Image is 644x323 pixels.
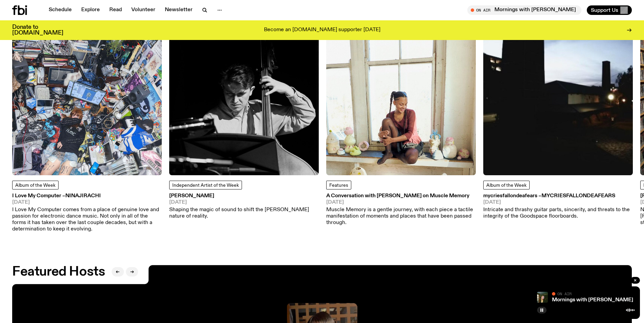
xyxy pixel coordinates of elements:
[12,194,162,199] h3: I Love My Computer –
[486,183,527,188] span: Album of the Week
[326,194,476,199] h3: A Conversation with [PERSON_NAME] on Muscle Memory
[127,5,159,15] a: Volunteer
[65,193,101,199] span: Ninajirachi
[537,292,548,303] img: Freya smiles coyly as she poses for the image.
[169,200,319,205] span: [DATE]
[169,181,242,189] a: Independent Artist of the Week
[483,194,633,199] h3: mycriesfallondeafears –
[77,5,104,15] a: Explore
[483,181,530,189] a: Album of the Week
[45,5,76,15] a: Schedule
[483,200,633,205] span: [DATE]
[15,183,55,188] span: Album of the Week
[169,194,319,220] a: [PERSON_NAME][DATE]Shaping the magic of sound to shift the [PERSON_NAME] nature of reality.
[326,181,351,189] a: Features
[557,291,572,296] span: On Air
[587,5,632,15] button: Support Us
[169,25,319,175] img: Black and white photo of musician Jacques Emery playing his double bass reading sheet music.
[475,7,578,13] span: Tune in live
[169,207,319,220] p: Shaping the magic of sound to shift the [PERSON_NAME] nature of reality.
[12,181,59,189] a: Album of the Week
[264,27,380,33] p: Become an [DOMAIN_NAME] supporter [DATE]
[591,7,618,13] span: Support Us
[326,207,476,226] p: Muscle Memory is a gentle journey, with each piece a tactile manifestation of moments and places ...
[483,194,633,220] a: mycriesfallondeafears –mycriesfallondeafears[DATE]Intricate and thrashy guitar parts, sincerity, ...
[12,200,162,205] span: [DATE]
[161,5,197,15] a: Newsletter
[326,194,476,226] a: A Conversation with [PERSON_NAME] on Muscle Memory[DATE]Muscle Memory is a gentle journey, with e...
[12,25,162,175] img: Ninajirachi covering her face, shot from above. she is in a croweded room packed full of laptops,...
[12,194,162,233] a: I Love My Computer –Ninajirachi[DATE]I Love My Computer comes from a place of genuine love and pa...
[326,200,476,205] span: [DATE]
[552,297,633,303] a: Mornings with [PERSON_NAME]
[172,183,239,188] span: Independent Artist of the Week
[541,193,615,199] span: mycriesfallondeafears
[12,266,105,278] h2: Featured Hosts
[12,24,63,36] h3: Donate to [DOMAIN_NAME]
[169,194,319,199] h3: [PERSON_NAME]
[329,183,348,188] span: Features
[12,207,162,233] p: I Love My Computer comes from a place of genuine love and passion for electronic dance music. Not...
[483,25,633,175] img: A blurry image of a building at dusk. Shot at low exposure, so its hard to make out much.
[467,5,581,15] button: On AirMornings with [PERSON_NAME]
[105,5,126,15] a: Read
[483,207,633,220] p: Intricate and thrashy guitar parts, sincerity, and threats to the integrity of the Goodspace floo...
